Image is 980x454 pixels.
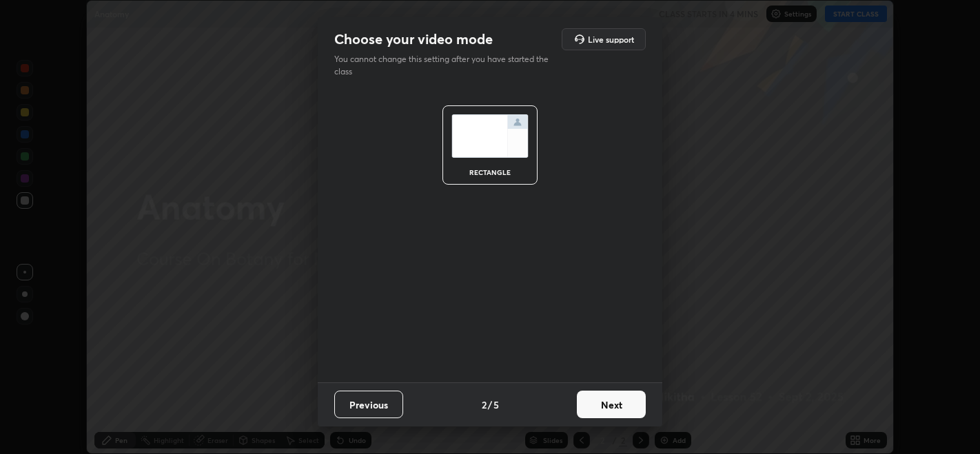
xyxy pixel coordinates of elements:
[462,169,518,176] div: rectangle
[334,53,558,78] p: You cannot change this setting after you have started the class
[493,398,499,412] h4: 5
[482,398,487,412] h4: 2
[334,30,493,48] h2: Choose your video mode
[334,391,403,418] button: Previous
[488,398,492,412] h4: /
[577,391,646,418] button: Next
[451,114,529,158] img: normalScreenIcon.ae25ed63.svg
[588,35,634,43] h5: Live support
